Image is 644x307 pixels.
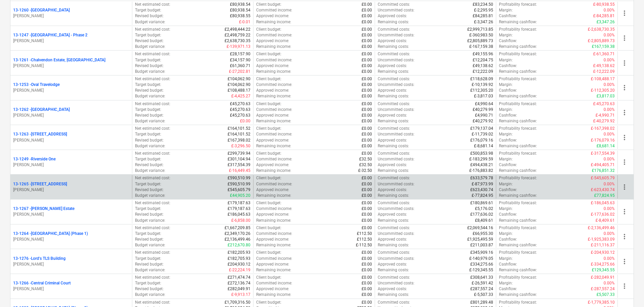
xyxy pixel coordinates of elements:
p: Uncommitted costs : [378,82,414,88]
p: Budget variance : [135,118,165,124]
p: £0.00 [362,44,372,50]
p: £0.00 [240,118,250,124]
p: £545,605.79 [228,187,250,193]
p: £2,498,444.22 [225,27,250,32]
p: £0.00 [362,181,372,187]
p: [PERSON_NAME] [13,88,129,93]
div: 13-1276 -Lord's TLS Building[PERSON_NAME] [13,256,129,267]
p: Remaining income : [256,44,291,50]
p: £0.00 [362,63,372,69]
p: Cashflow : [499,113,517,118]
p: Committed income : [256,156,292,162]
p: £-87,973.99 [472,181,493,187]
p: Target budget : [135,107,161,113]
p: 0.00% [604,107,615,113]
p: Budget variance : [135,143,165,149]
p: [PERSON_NAME] [13,137,129,143]
p: Uncommitted costs : [378,57,414,63]
p: £61,360.71 [230,63,250,69]
p: £179,137.04 [470,126,493,131]
p: Committed costs : [378,76,410,82]
div: 13-1247 -[GEOGRAPHIC_DATA] - Phase 2[PERSON_NAME] [13,32,129,44]
p: [PERSON_NAME] [13,286,129,292]
p: 13-1253 - Oval Travelodge [13,82,60,88]
p: Cashflow : [499,13,517,19]
p: Target budget : [135,131,161,137]
p: Approved income : [256,187,289,193]
span: more_vert [620,34,629,42]
p: Revised budget : [135,63,164,69]
p: Margin : [499,156,513,162]
p: £45,270.63 [230,113,250,118]
p: £4,990.64 [475,101,493,107]
p: £-80,938.55 [593,2,615,7]
p: Approved income : [256,38,289,44]
p: Cashflow : [499,88,517,93]
p: £0.00 [362,38,372,44]
p: [PERSON_NAME] [13,13,129,19]
p: £317,554.39 [228,162,250,168]
p: Client budget : [256,101,281,107]
p: Approved costs : [378,88,407,93]
p: Client budget : [256,76,281,82]
div: 13-1264 -[GEOGRAPHIC_DATA] (Phase 1)[PERSON_NAME] [13,231,129,242]
p: Approved costs : [378,137,407,143]
p: Remaining costs : [378,19,409,25]
p: £3,347.26 [597,19,615,25]
p: Margin : [499,107,513,113]
p: Revised budget : [135,137,164,143]
p: Client budget : [256,151,281,156]
span: more_vert [620,9,629,17]
p: Revised budget : [135,13,164,19]
p: Budget variance : [135,19,165,25]
p: Profitability forecast : [499,175,537,181]
p: Margin : [499,131,513,137]
p: Revised budget : [135,88,164,93]
p: £49,155.96 [473,51,493,57]
p: £80,938.55 [230,13,250,19]
p: £590,510.99 [228,175,250,181]
p: £0.00 [362,13,372,19]
p: Net estimated cost : [135,101,170,107]
p: Client budget : [256,175,281,181]
p: Budget variance : [135,44,165,50]
p: Approved income : [256,88,289,93]
p: £-61,360.71 [593,51,615,57]
p: £0.00 [362,143,372,149]
p: £104,062.90 [228,82,250,88]
p: £-16,449.45 [229,168,250,174]
p: 13-1263 - [STREET_ADDRESS] [13,131,67,137]
p: Remaining costs : [378,69,409,74]
p: £0.00 [362,93,372,99]
p: Committed costs : [378,101,410,107]
p: £28,157.90 [230,51,250,57]
p: Approved income : [256,137,289,143]
p: Remaining income : [256,143,291,149]
p: Approved costs : [378,113,407,118]
p: Remaining costs : [378,168,409,174]
p: 0.00% [604,131,615,137]
p: 0.00% [604,57,615,63]
p: Budget variance : [135,193,165,198]
p: Committed income : [256,131,292,137]
p: Cashflow : [499,63,517,69]
p: 0.00% [604,82,615,88]
p: £84,285.81 [473,13,493,19]
p: £2,805,889.73 [467,38,493,44]
p: 13-1265 - [STREET_ADDRESS] [13,181,67,187]
p: Budget variance : [135,93,165,99]
p: 0.00% [604,181,615,187]
p: Margin : [499,7,513,13]
p: Remaining cashflow : [499,143,537,149]
div: 13-1260 -[GEOGRAPHIC_DATA][PERSON_NAME] [13,7,129,19]
p: £-139,971.13 [227,44,250,50]
p: Remaining costs : [378,118,409,124]
p: £-10,139.92 [472,82,493,88]
p: Remaining costs : [378,143,409,149]
p: Profitability forecast : [499,151,537,156]
p: £0.00 [362,57,372,63]
p: £12,222.09 [473,69,493,74]
p: £44,905.20 [230,193,250,198]
p: Remaining income : [256,69,291,74]
p: Profitability forecast : [499,51,537,57]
